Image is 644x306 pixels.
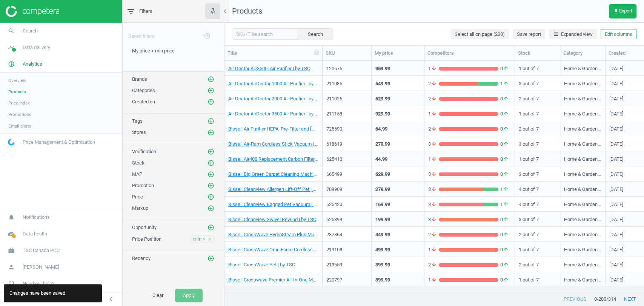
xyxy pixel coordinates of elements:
i: add_circle_outline [207,98,214,105]
div: 211025 [326,95,367,102]
div: 64.99 [375,126,387,132]
button: add_circle_outline [207,193,215,201]
div: 3 out of 7 [519,77,556,90]
span: Recency [132,255,151,261]
i: arrow_downward [431,277,437,283]
div: 549.99 [375,80,390,87]
span: 0 [498,261,511,268]
i: add_circle_outline [207,148,214,155]
div: 237864 [326,231,367,238]
i: arrow_downward [431,95,437,102]
div: Home & Garden / Household Appliances / Vacuums [564,186,601,195]
div: 3 out of 7 [519,137,556,150]
button: next [616,292,644,306]
span: 1 [498,201,511,208]
button: add_circle_outline [207,205,215,212]
span: 1 [428,111,439,117]
a: Bissell CrossWave Pet | by TSC [228,261,295,268]
div: Home & Garden / Household Appliances / Vacuums [564,261,601,271]
span: Verification [132,149,156,154]
i: add_circle_outline [207,255,214,262]
i: arrow_upward [503,141,509,148]
a: Air Doctor AD3500i Air Purifier | by TSC [228,65,310,72]
div: 625410 [326,156,367,163]
i: arrow_downward [431,261,437,268]
span: 1 [428,277,439,283]
span: 0 [498,111,511,117]
button: Search [298,28,333,40]
span: Products [232,6,262,15]
i: add_circle_outline [207,194,214,200]
div: 44.99 [375,156,387,163]
span: 3 [428,201,439,208]
div: Home & Garden / Household Appliances / Climate Control Appliances / Air Purifiers [564,65,601,75]
div: Home & Garden / Household Supplies / Household Cleaning Supplies / Household Cleaning Products / ... [564,171,601,180]
i: arrow_upward [503,201,509,208]
span: Opportunity [132,225,157,230]
span: 3 [428,186,439,193]
i: add_circle_outline [207,205,214,212]
span: 0 [498,246,511,253]
div: Category [563,50,602,57]
span: 1 [498,80,511,87]
span: 0 [498,95,511,102]
button: previous [556,292,594,306]
span: Price index [8,100,30,106]
button: add_circle_outline [207,182,215,189]
div: 169.99 [375,201,390,208]
div: Home & Garden / Household Appliances / Vacuums [564,141,601,150]
span: 0 [498,65,511,72]
div: [DATE] [609,201,623,211]
div: 399.99 [375,261,390,268]
span: 2 [428,126,439,132]
div: [DATE] [609,95,623,105]
div: 709909 [326,186,367,193]
a: Air Doctor AirDoctor 1000 Air Purifier | by TSC [228,80,318,87]
div: Home & Garden / Household Appliances / Climate Control Appliances / Air Purifiers [564,111,601,120]
div: [DATE] [609,216,623,226]
span: 2 [428,231,439,238]
i: search [4,24,18,38]
i: arrow_downward [431,80,437,87]
div: Home & Garden / Household Appliances / Vacuums [564,216,601,226]
span: Email alerts [8,123,31,129]
div: SKU [326,50,368,57]
i: arrow_upward [503,126,509,132]
i: get_app [613,8,619,14]
button: add_circle_outline [207,159,215,167]
div: 279.99 [375,141,390,148]
span: Tags [132,118,143,124]
div: grid [224,61,644,285]
a: Bissell CrossWave HydroSteam Plus Multi-Surface Wet Dry Vac | by TSC [228,231,318,238]
span: 1 [428,156,439,163]
span: 3 [428,216,439,223]
span: Filters [139,8,152,15]
div: 725690 [326,126,367,132]
span: 0 [498,171,511,178]
div: 1 out of 7 [519,273,556,286]
i: add_circle_outline [207,129,214,136]
button: Select all on page (200) [450,29,509,40]
i: arrow_upward [503,156,509,163]
i: arrow_downward [431,246,437,253]
div: [DATE] [609,186,623,195]
div: [DATE] [609,277,623,286]
span: Analytics [23,61,42,68]
span: Products [8,89,26,95]
i: add_circle_outline [204,32,211,39]
div: Changes have been saved [4,284,102,302]
div: 625420 [326,201,367,208]
span: Expanded view [553,31,593,38]
div: 449.99 [375,231,390,238]
div: 618619 [326,141,367,148]
div: 211158 [326,111,367,117]
div: 219108 [326,246,367,253]
span: Search [23,28,38,34]
div: 2 out of 7 [519,228,556,241]
img: ajHJNr6hYgQAAAAASUVORK5CYII= [6,6,59,17]
button: add_circle_outline [207,129,215,136]
i: chevron_left [221,7,230,16]
span: Overview [8,77,26,83]
button: Save report [513,29,545,40]
span: Select all on page (200) [455,31,505,38]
